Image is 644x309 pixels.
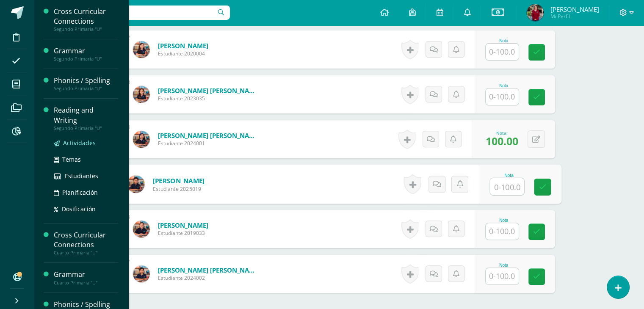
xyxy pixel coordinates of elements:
div: Nota: [486,130,518,136]
a: Actividades [54,138,118,148]
a: Phonics / SpellingSegundo Primaria "U" [54,76,118,91]
span: Estudiante 2019033 [158,229,208,237]
span: Estudiante 2025019 [152,185,205,193]
input: 0-100.0 [486,44,519,60]
div: Grammar [54,270,118,279]
img: c033b6847fc87ae4d46e1d2763ad09cd.png [527,4,544,21]
img: c4205c627430da6adcabf10e47a1d09f.png [133,131,150,148]
div: Nota [485,83,522,88]
div: Nota [485,218,522,223]
span: Estudiantes [65,172,98,180]
div: Grammar [54,46,118,56]
div: Segundo Primaria "U" [54,125,118,131]
img: 89b70c149211adc1b12f5856a3372f45.png [127,175,144,193]
div: Segundo Primaria "U" [54,56,118,62]
a: Cross Curricular ConnectionsCuarto Primaria "U" [54,230,118,256]
span: Planificación [62,188,98,196]
span: Estudiante 2023035 [158,95,260,102]
span: Estudiante 2024001 [158,140,260,147]
span: Dosificación [62,205,96,213]
a: Reading and WritingSegundo Primaria "U" [54,105,118,131]
img: c9e5f53bff96b767a684d52c4893d7e7.png [133,221,150,237]
input: 0-100.0 [486,88,519,105]
span: Estudiante 2024002 [158,274,260,281]
a: Cross Curricular ConnectionsSegundo Primaria "U" [54,7,118,32]
a: GrammarSegundo Primaria "U" [54,46,118,62]
img: da6efdcf7d90384fc0ee1d9d45f1af57.png [133,41,150,58]
div: Nota [489,173,528,177]
a: Temas [54,154,118,164]
input: 0-100.0 [486,268,519,284]
a: [PERSON_NAME] [PERSON_NAME] [158,131,260,140]
div: Reading and Writing [54,105,118,125]
div: Segundo Primaria "U" [54,86,118,91]
div: Cuarto Primaria "U" [54,280,118,286]
div: Segundo Primaria "U" [54,26,118,32]
input: 0-100.0 [490,178,524,195]
span: Actividades [63,139,96,147]
div: Cross Curricular Connections [54,7,118,26]
span: Estudiante 2020004 [158,50,208,57]
span: Mi Perfil [550,13,599,20]
a: [PERSON_NAME] [158,221,208,229]
div: Phonics / Spelling [54,76,118,86]
input: 0-100.0 [486,223,519,240]
a: [PERSON_NAME] [158,41,208,50]
div: Nota [485,263,522,268]
div: Cross Curricular Connections [54,230,118,250]
a: [PERSON_NAME] [PERSON_NAME] [158,86,260,95]
img: 1bb1450a1231c16524838f936c496325.png [133,265,150,282]
span: Temas [62,155,81,163]
span: [PERSON_NAME] [550,5,599,14]
a: GrammarCuarto Primaria "U" [54,270,118,285]
div: Nota [485,39,522,43]
span: 100.00 [486,134,518,148]
a: Planificación [54,188,118,197]
a: Estudiantes [54,171,118,181]
div: Cuarto Primaria "U" [54,250,118,256]
a: [PERSON_NAME] [152,176,205,185]
a: Dosificación [54,204,118,214]
a: [PERSON_NAME] [PERSON_NAME] [158,266,260,274]
img: aadc5ad5d997ab9a9804755ccda57ed9.png [133,86,150,103]
input: Busca un usuario... [39,6,230,20]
